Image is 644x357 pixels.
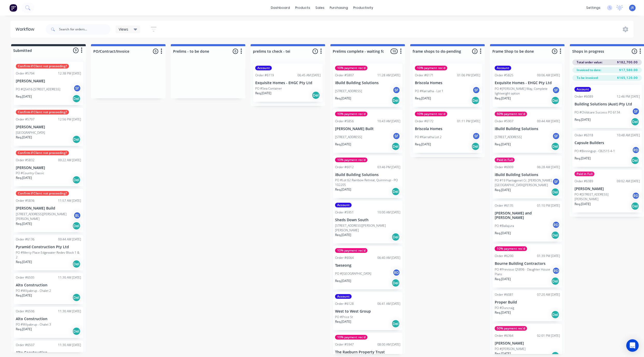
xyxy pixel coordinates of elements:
div: SF [552,178,560,186]
p: [STREET_ADDRESS] [495,135,522,139]
div: 01:06 PM [DATE] [457,73,480,78]
div: 10% payment rec'd [335,158,367,162]
p: Req. [DATE] [495,142,511,147]
div: Account [255,66,272,70]
p: Req. [DATE] [16,327,32,332]
p: [PERSON_NAME] [16,125,81,129]
p: PO #[PERSON_NAME] Way, Complete lightweight option [495,86,552,96]
p: PO #Karratha Lot 2 [415,135,442,139]
img: Factory [9,4,17,12]
div: Order #5825 [495,73,513,78]
div: 10% payment rec'd [335,248,367,253]
div: Del [471,96,480,105]
div: Del [551,188,560,196]
div: 10% payment rec'd [415,66,447,70]
div: Confirm if Client not proceeding?Order #579712:56 PM [DATE][PERSON_NAME][GEOGRAPHIC_DATA]Req.[DAT... [14,108,83,146]
p: Exquisite Homes - EHGC Pty Ltd [255,81,321,85]
span: $165,120.00 [617,76,638,80]
div: SF [552,86,560,94]
div: Open Intercom Messenger [626,339,639,352]
div: RD [632,146,640,154]
div: 11:30 AM [DATE] [58,309,81,314]
div: Paid in Full [575,172,595,176]
div: SF [73,84,81,92]
div: Del [392,187,400,196]
p: Alto Construction [16,283,81,287]
p: PO #Previous Q5896 - Daughter House Plans [495,267,552,277]
div: 01:11 PM [DATE] [457,119,480,124]
div: Order #6364 [495,333,513,338]
div: 09:06 AM [DATE] [537,73,560,78]
div: Account [575,87,591,92]
div: Order #5832 [16,158,34,163]
div: 10% payment rec'd [415,112,447,116]
div: Del [72,293,81,302]
div: 50% payment rec'dOrder #590709:44 AM [DATE]iBuild Building Solutions[STREET_ADDRESS]SFReq.[DATE]Del [493,110,562,153]
p: Exquisite Homes - EHGC Pty Ltd [495,81,560,85]
div: RD [632,192,640,200]
div: 10% payment rec'dOrder #585610:43 AM [DATE][PERSON_NAME] Built[STREET_ADDRESS]SFReq.[DATE]Del [333,110,402,153]
div: Del [72,327,81,335]
div: SF [632,107,640,115]
div: Del [392,279,400,287]
p: [PERSON_NAME] [16,166,81,170]
div: Confirm if Client not proceeding? [16,110,69,114]
div: 06:40 AM [DATE] [377,255,400,260]
div: Confirm if Client not proceeding?Order #583209:22 AM [DATE][PERSON_NAME]PO #Country ClassicReq.[D... [14,149,83,187]
div: 06:41 AM [DATE] [377,301,400,306]
div: 06:28 AM [DATE] [537,165,560,170]
div: sales [313,4,327,12]
div: Order #5947 [335,342,354,347]
div: 07:20 AM [DATE] [537,292,560,297]
p: Sheds Down South [335,218,400,222]
p: Req. [DATE] [335,187,351,192]
div: products [293,4,313,12]
div: 10% payment rec'd [335,66,367,70]
div: Confirm if Client not proceeding? [16,64,69,69]
p: [PERSON_NAME] Built [335,127,400,131]
div: 12:46 PM [DATE] [617,94,640,99]
div: Account [335,203,352,207]
p: PO #Duncraig [495,306,514,310]
div: SF [552,132,560,140]
div: Order #6171 [415,73,434,78]
p: Req. [DATE] [495,351,511,356]
div: RD [552,267,560,275]
div: Order #6135 [495,203,513,208]
div: Order #6389 [575,179,593,184]
div: Order #6012 [335,165,354,170]
div: Del [72,260,81,268]
div: RD [393,269,400,277]
p: PO #Country Classic [16,171,44,176]
p: Req. [DATE] [335,233,351,237]
div: Order #6136 [16,237,34,242]
div: Del [392,142,400,151]
div: Paid in FullOrder #638909:02 AM [DATE][PERSON_NAME]PO #[STREET_ADDRESS][PERSON_NAME]RDReq.[DATE]Del [572,170,642,213]
div: Order #6128 [335,301,354,306]
p: Req. [DATE] [415,96,431,101]
p: The Raeburn Property Trust [335,350,400,354]
p: Req. [DATE] [16,176,32,180]
span: Invoiced to date: [577,68,601,72]
div: 11:28 AM [DATE] [377,73,400,78]
div: SF [472,86,480,94]
span: To be invoiced: [577,76,598,80]
span: Views [119,26,129,32]
div: Order #5951 [335,210,354,215]
div: 03:46 PM [DATE] [377,165,400,170]
p: Req. [DATE] [16,293,32,298]
div: Account [335,294,352,299]
div: Order #6506 [16,309,34,314]
div: SF [472,132,480,140]
p: Building Solutions (Aust) Pty Ltd [575,102,640,106]
p: [PERSON_NAME] [495,341,560,346]
p: PO #Childcare Success PO 6134 [575,110,620,115]
div: Del [471,142,480,151]
div: Paid in Full [495,158,515,162]
div: Order #650611:30 AM [DATE]Alto ConstructionPO #Wilyabrup - Chalet 3Req.[DATE]Del [14,307,83,338]
div: AccountOrder #612806:41 AM [DATE]West to West GroupPO #Price StReq.[DATE]Del [333,292,402,330]
div: AccountOrder #608912:46 PM [DATE]Building Solutions (Aust) Pty LtdPO #Childcare Success PO 6134SF... [572,85,642,128]
div: Order #613501:10 PM [DATE][PERSON_NAME] and [PERSON_NAME]PO #BallajuraRDReq.[DATE]Del [493,201,562,242]
p: iBuild Building Solutions [495,127,560,131]
div: 11:30 AM [DATE] [58,275,81,280]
